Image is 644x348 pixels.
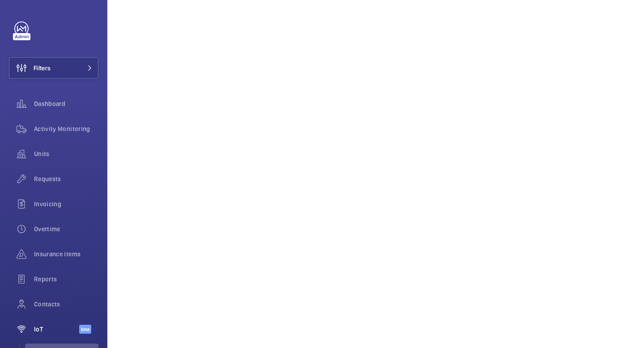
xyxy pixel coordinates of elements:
[34,149,98,158] span: Units
[34,300,98,309] span: Contacts
[34,275,98,284] span: Reports
[34,199,98,208] span: Invoicing
[79,325,91,334] span: Beta
[34,325,79,334] span: IoT
[34,64,51,72] span: Filters
[34,174,98,183] span: Requests
[34,124,98,133] span: Activity Monitoring
[34,225,98,233] span: Overtime
[9,57,98,79] button: Filters
[34,250,98,259] span: Insurance items
[34,99,98,108] span: Dashboard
